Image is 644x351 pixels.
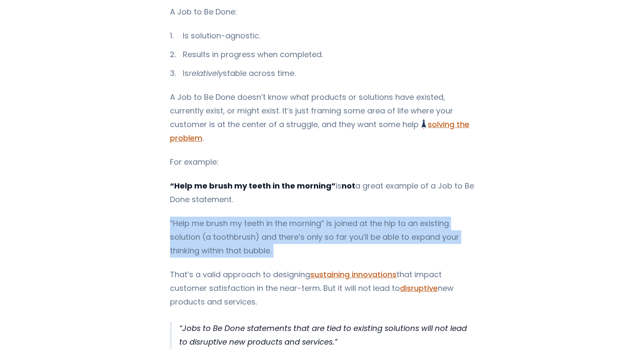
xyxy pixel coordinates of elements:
em: relatively [189,68,223,78]
li: Is solution-agnostic. [170,29,474,43]
a: sustaining innovations [310,269,397,280]
p: A Job to Be Done: [170,5,474,19]
strong: not [342,180,355,191]
p: is a great example of a Job to Be Done statement. [170,179,474,206]
p: For example: [170,155,474,169]
p: Jobs to Be Done statements that are tied to existing solutions will not lead to disruptive new pr... [179,322,474,349]
p: That’s a valid approach to designing that impact customer satisfaction in the near-term. But it w... [170,268,474,309]
li: Results in progress when completed. [170,48,474,61]
li: Is stable across time. [170,67,474,80]
p: “Help me brush my teeth in the morning” is joined at the hip to an existing solution (a toothbrus... [170,217,474,258]
p: A Job to Be Done doesn’t know what products or solutions have existed, currently exist, or might ... [170,90,474,145]
a: disruptive [400,283,438,293]
strong: “Help me brush my teeth in the morning” [170,180,336,191]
